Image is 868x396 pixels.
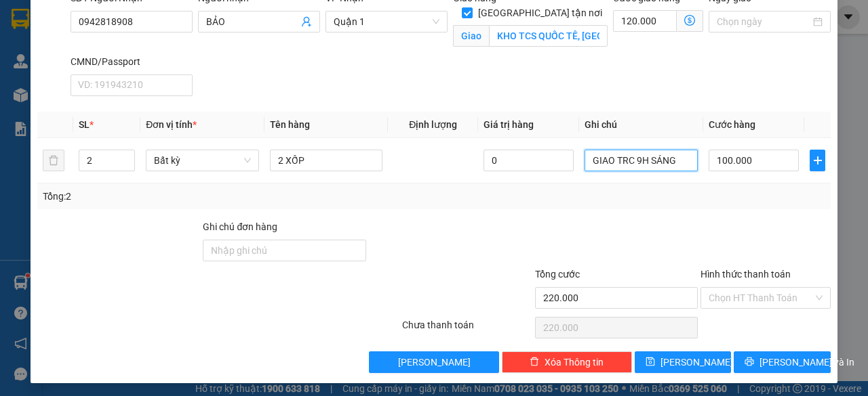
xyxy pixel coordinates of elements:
[489,25,607,47] input: Giao tận nơi
[146,119,197,130] span: Đơn vị tính
[734,351,831,373] button: printer[PERSON_NAME] và In
[203,240,366,261] input: Ghi chú đơn hàng
[154,150,251,171] span: Bất kỳ
[646,357,655,368] span: save
[660,355,733,370] span: [PERSON_NAME]
[43,150,64,171] button: delete
[717,14,810,29] input: Ngày giao
[530,357,539,368] span: delete
[579,112,703,138] th: Ghi chú
[71,54,193,69] div: CMND/Passport
[484,119,534,130] span: Giá trị hàng
[473,5,608,20] span: [GEOGRAPHIC_DATA] tận nơi
[484,150,574,171] input: 0
[453,25,489,47] span: Giao
[369,351,499,373] button: [PERSON_NAME]
[545,355,604,370] span: Xóa Thông tin
[301,16,312,27] span: user-add
[635,351,732,373] button: save[PERSON_NAME]
[535,269,580,280] span: Tổng cước
[745,357,754,368] span: printer
[709,119,755,130] span: Cước hàng
[810,155,825,166] span: plus
[502,351,632,373] button: deleteXóa Thông tin
[203,221,277,232] label: Ghi chú đơn hàng
[334,12,439,32] span: Quận 1
[270,119,310,130] span: Tên hàng
[613,10,677,32] input: Cước giao hàng
[759,355,854,370] span: [PERSON_NAME] và In
[810,150,825,171] button: plus
[401,317,534,341] div: Chưa thanh toán
[43,189,336,204] div: Tổng: 2
[684,15,695,26] span: dollar-circle
[409,119,457,130] span: Định lượng
[701,269,791,280] label: Hình thức thanh toán
[270,150,383,171] input: VD: Bàn, Ghế
[585,150,698,171] input: Ghi Chú
[398,355,471,370] span: [PERSON_NAME]
[79,119,90,130] span: SL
